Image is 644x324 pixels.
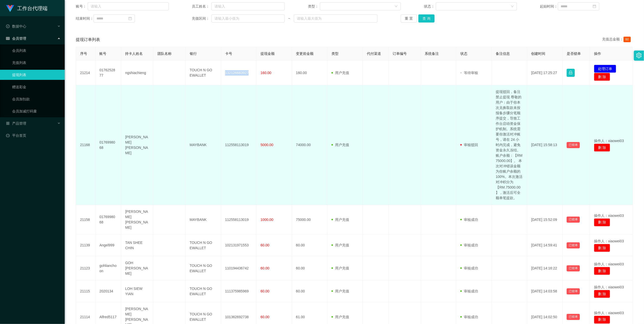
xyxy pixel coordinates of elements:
[128,17,132,20] i: 图标: calendar
[567,265,580,271] button: 已锁单
[76,205,96,235] td: 21158
[460,266,478,270] span: 审核成功
[511,5,514,8] i: 图标: down
[496,52,510,56] span: 备注信息
[292,205,327,235] td: 75000.00
[186,235,221,256] td: TOUCH N GO EWALLET
[190,52,197,56] span: 银行
[96,281,121,302] td: 2020134
[460,218,478,222] span: 审核成功
[260,52,275,56] span: 提现金额
[76,281,96,302] td: 21115
[121,61,154,85] td: ngshiachieng
[76,37,100,43] span: 提现订单列表
[331,218,349,222] span: 用户充值
[6,37,10,40] i: 图标: table
[331,289,349,293] span: 用户充值
[76,85,96,205] td: 21168
[531,52,545,56] span: 创建时间
[594,139,624,143] span: 操作人：xiaowei03
[460,52,467,56] span: 状态
[594,262,624,266] span: 操作人：xiaowei03
[12,58,61,68] a: 充值列表
[76,235,96,256] td: 21139
[221,256,256,281] td: 110194436742
[331,243,349,247] span: 用户充值
[260,315,269,319] span: 60.00
[100,52,107,56] span: 账号
[96,205,121,235] td: 0176998068
[395,5,398,8] i: 图标: down
[540,4,558,9] span: 起始时间：
[594,218,610,226] button: 删 除
[285,16,294,21] span: ~
[292,61,327,85] td: 160.00
[260,243,269,247] span: 60.00
[527,235,563,256] td: [DATE] 14:59:41
[96,85,121,205] td: 0176998068
[260,289,269,293] span: 60.00
[76,61,96,85] td: 21214
[96,235,121,256] td: Angel999
[6,5,14,12] img: logo.9652507e.png
[594,239,624,243] span: 操作人：xiaowei03
[6,25,10,28] i: 图标: check-circle-o
[594,311,624,315] span: 操作人：xiaowei03
[88,2,169,10] input: 请输入
[121,205,154,235] td: [PERSON_NAME] [PERSON_NAME]
[76,16,93,21] span: 结束时间：
[594,285,624,289] span: 操作人：xiaowei03
[594,52,601,56] span: 操作
[211,14,285,22] input: 请输入最小值为
[460,143,478,147] span: 审核驳回
[594,73,610,81] button: 删 除
[331,71,349,75] span: 用户充值
[221,205,256,235] td: 112558113019
[292,281,327,302] td: 60.00
[308,4,320,9] span: 类型：
[121,256,154,281] td: GOH [PERSON_NAME]
[331,266,349,270] span: 用户充值
[121,235,154,256] td: TAN SHEE CHIN
[17,0,47,16] h1: 工作台代理端
[260,218,273,222] span: 1000.00
[567,217,580,223] button: 已锁单
[260,71,271,75] span: 160.00
[12,45,61,56] a: 会员列表
[12,94,61,104] a: 会员加扣款
[221,281,256,302] td: 111375985969
[527,61,563,85] td: [DATE] 17:25:27
[186,281,221,302] td: TOUCH N GO EWALLET
[260,266,269,270] span: 60.00
[296,52,314,56] span: 变更前金额
[527,205,563,235] td: [DATE] 15:52:09
[594,316,610,324] button: 删 除
[331,315,349,319] span: 用户充值
[186,61,221,85] td: TOUCH N GO EWALLET
[292,235,327,256] td: 60.00
[567,288,580,294] button: 已锁单
[636,53,642,58] i: 图标: setting
[602,37,633,43] div: 充值总金额：
[221,85,256,205] td: 112558113019
[567,314,580,320] button: 已锁单
[460,243,478,247] span: 审核成功
[12,82,61,92] a: 赠送彩金
[527,85,563,205] td: [DATE] 15:58:13
[6,121,26,125] span: 产品管理
[331,52,339,56] span: 类型
[6,36,26,40] span: 会员管理
[331,143,349,147] span: 用户充值
[527,256,563,281] td: [DATE] 14:16:22
[425,52,439,56] span: 系统备注
[225,52,232,56] span: 卡号
[294,14,378,22] input: 请输入最大值为
[186,256,221,281] td: TOUCH N GO EWALLET
[192,16,211,21] span: 充值区间：
[460,289,478,293] span: 审核成功
[221,61,256,85] td: 132126683927
[186,85,221,205] td: MAYBANK
[594,65,616,73] button: 处理订单
[6,6,47,10] a: 工作台代理端
[96,61,121,85] td: 0176252877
